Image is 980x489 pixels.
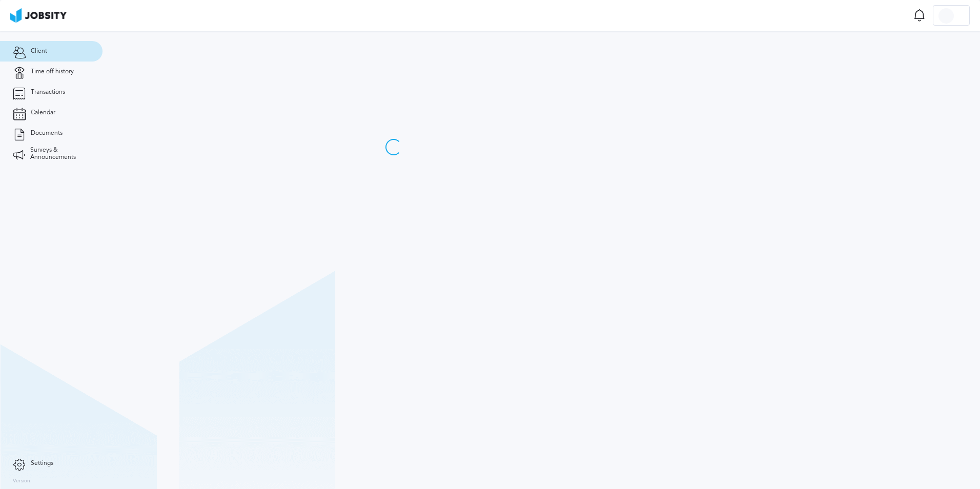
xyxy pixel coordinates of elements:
span: Documents [31,130,63,137]
span: Calendar [31,109,55,116]
span: Surveys & Announcements [30,147,90,161]
img: ab4bad089aa723f57921c736e9817d99.png [10,8,67,23]
label: Version: [13,478,32,484]
span: Settings [31,460,53,467]
span: Transactions [31,89,65,96]
span: Time off history [31,68,74,75]
span: Client [31,48,47,55]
